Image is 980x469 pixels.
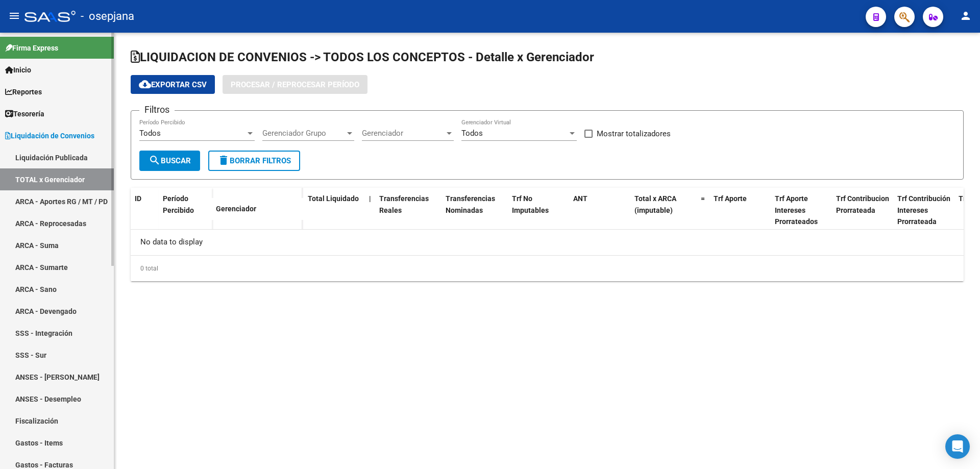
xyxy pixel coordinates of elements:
datatable-header-cell: Trf Contribución Intereses Prorrateada [893,188,954,233]
span: Tesorería [5,108,44,119]
mat-icon: person [960,10,972,22]
span: Buscar [149,156,191,165]
datatable-header-cell: Período Percibido [159,188,197,231]
span: Inicio [5,64,31,76]
span: Transferencias Reales [379,194,429,214]
span: LIQUIDACION DE CONVENIOS -> TODOS LOS CONCEPTOS - Detalle x Gerenciador [131,50,594,64]
datatable-header-cell: Trf Contribucion Prorrateada [832,188,893,233]
span: Procesar / Reprocesar período [231,80,359,89]
div: Open Intercom Messenger [945,434,970,459]
span: Período Percibido [163,194,194,214]
span: Reportes [5,86,42,97]
div: 0 total [131,256,964,281]
datatable-header-cell: Transferencias Nominadas [442,188,508,233]
span: Trf Aporte Intereses Prorrateados [775,194,818,226]
span: Liquidación de Convenios [5,130,94,141]
span: | [369,194,371,203]
mat-icon: cloud_download [139,78,151,90]
datatable-header-cell: Trf Aporte [709,188,771,233]
span: ID [135,194,141,203]
div: No data to display [131,230,964,255]
span: ANT [573,194,587,203]
mat-icon: delete [217,154,230,166]
span: Total x ARCA (imputable) [634,194,676,214]
datatable-header-cell: ID [131,188,159,231]
span: Trf No Imputables [512,194,549,214]
datatable-header-cell: Trf No Imputables [508,188,569,233]
span: Transferencias Nominadas [446,194,495,214]
span: Total Liquidado [308,194,359,203]
span: Gerenciador [362,129,445,138]
span: Trf Contribucion Prorrateada [836,194,889,214]
span: Mostrar totalizadores [597,128,671,140]
datatable-header-cell: Total Liquidado [304,188,365,233]
mat-icon: menu [8,10,20,22]
datatable-header-cell: Transferencias Reales [375,188,442,233]
span: Todos [139,129,161,138]
span: Borrar Filtros [217,156,291,165]
datatable-header-cell: ANT [569,188,630,233]
button: Buscar [139,151,200,171]
button: Procesar / Reprocesar período [223,75,367,94]
datatable-header-cell: Gerenciador [212,198,304,220]
span: Firma Express [5,42,58,54]
span: Trf Aporte [714,194,747,203]
datatable-header-cell: | [365,188,375,233]
span: Gerenciador [216,205,256,213]
span: - osepjana [81,5,134,28]
button: Exportar CSV [131,75,215,94]
span: Trf Contribución Intereses Prorrateada [897,194,950,226]
h3: Filtros [139,103,175,117]
datatable-header-cell: Total x ARCA (imputable) [630,188,697,233]
mat-icon: search [149,154,161,166]
span: Gerenciador Grupo [262,129,345,138]
span: Todos [461,129,483,138]
datatable-header-cell: Trf Aporte Intereses Prorrateados [771,188,832,233]
span: Exportar CSV [139,80,207,89]
datatable-header-cell: = [697,188,709,233]
span: = [701,194,705,203]
button: Borrar Filtros [208,151,300,171]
